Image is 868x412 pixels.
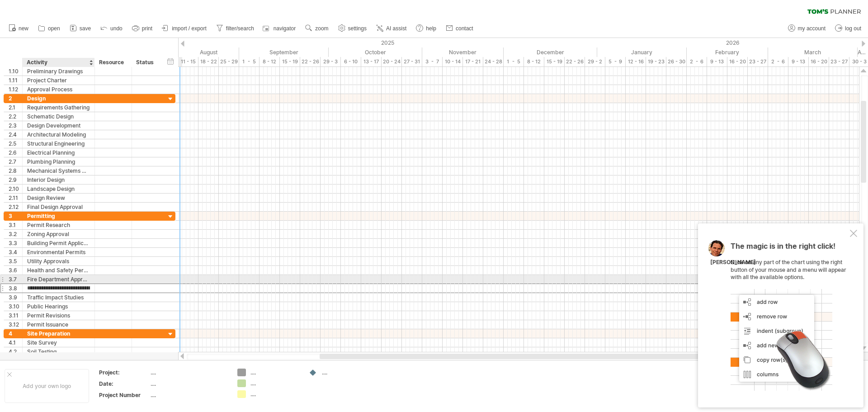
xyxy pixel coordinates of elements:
[27,112,90,121] div: Schematic Design
[27,275,90,284] div: Fire Department Approval
[687,47,768,57] div: February 2026
[9,320,22,329] div: 3.12
[9,212,22,220] div: 3
[361,57,382,66] div: 13 - 17
[27,203,90,211] div: Final Design Approval
[597,47,687,57] div: January 2026
[27,311,90,320] div: Permit Revisions
[845,25,861,32] span: log out
[27,194,90,202] div: Design Review
[9,311,22,320] div: 3.11
[544,57,565,66] div: 15 - 19
[322,369,371,376] div: ....
[110,25,123,32] span: undo
[585,57,605,66] div: 29 - 2
[9,121,22,130] div: 2.3
[798,25,826,32] span: my account
[178,57,198,66] div: 11 - 15
[329,47,422,57] div: October 2025
[27,67,90,76] div: Preliminary Drawings
[565,57,585,66] div: 22 - 26
[27,157,90,166] div: Plumbing Planning
[348,25,367,32] span: settings
[99,391,149,399] div: Project Number
[9,329,22,338] div: 4
[9,338,22,347] div: 4.1
[9,157,22,166] div: 2.7
[27,76,90,85] div: Project Charter
[27,58,90,67] div: Activity
[9,257,22,265] div: 3.5
[731,242,848,391] div: Click on any part of the chart using the right button of your mouse and a menu will appear with a...
[239,47,329,57] div: September 2025
[9,175,22,184] div: 2.9
[303,23,331,34] a: zoom
[504,47,597,57] div: December 2025
[214,23,257,34] a: filter/search
[172,25,207,32] span: import / export
[27,175,90,184] div: Interior Design
[27,266,90,275] div: Health and Safety Permits
[727,57,748,66] div: 16 - 20
[274,25,296,32] span: navigator
[9,185,22,193] div: 2.10
[402,57,422,66] div: 27 - 31
[443,23,476,34] a: contact
[27,148,90,157] div: Electrical Planning
[829,57,849,66] div: 23 - 27
[27,185,90,193] div: Landscape Design
[9,194,22,202] div: 2.11
[524,57,544,66] div: 8 - 12
[27,230,90,238] div: Zoning Approval
[259,57,280,66] div: 8 - 12
[809,57,829,66] div: 16 - 20
[27,347,90,356] div: Soil Testing
[250,390,300,398] div: ....
[9,275,22,284] div: 3.7
[27,320,90,329] div: Permit Issuance
[9,266,22,275] div: 3.6
[27,166,90,175] div: Mechanical Systems Design
[9,293,22,302] div: 3.9
[48,25,60,32] span: open
[280,57,300,66] div: 15 - 19
[341,57,361,66] div: 6 - 10
[9,347,22,356] div: 4.2
[27,293,90,302] div: Traffic Impact Studies
[9,166,22,175] div: 2.8
[786,23,828,34] a: my account
[687,57,707,66] div: 2 - 6
[463,57,483,66] div: 17 - 21
[833,23,864,34] a: log out
[9,284,22,293] div: 3.8
[382,57,402,66] div: 20 - 24
[142,25,152,32] span: print
[27,212,90,220] div: Permitting
[27,121,90,130] div: Design Development
[27,329,90,338] div: Site Preparation
[646,57,666,66] div: 19 - 23
[36,23,63,34] a: open
[731,242,835,255] span: The magic is in the right click!
[422,57,443,66] div: 3 - 7
[27,257,90,265] div: Utility Approvals
[9,221,22,229] div: 3.1
[151,380,226,388] div: ....
[250,369,300,376] div: ....
[219,57,239,66] div: 25 - 29
[707,57,727,66] div: 9 - 13
[250,379,300,387] div: ....
[154,47,239,57] div: August 2025
[768,57,788,66] div: 2 - 6
[9,94,22,103] div: 2
[151,369,226,376] div: ....
[626,57,646,66] div: 12 - 16
[605,57,626,66] div: 5 - 9
[98,23,125,34] a: undo
[374,23,409,34] a: AI assist
[27,94,90,103] div: Design
[130,23,155,34] a: print
[67,23,94,34] a: save
[456,25,473,32] span: contact
[198,57,219,66] div: 18 - 22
